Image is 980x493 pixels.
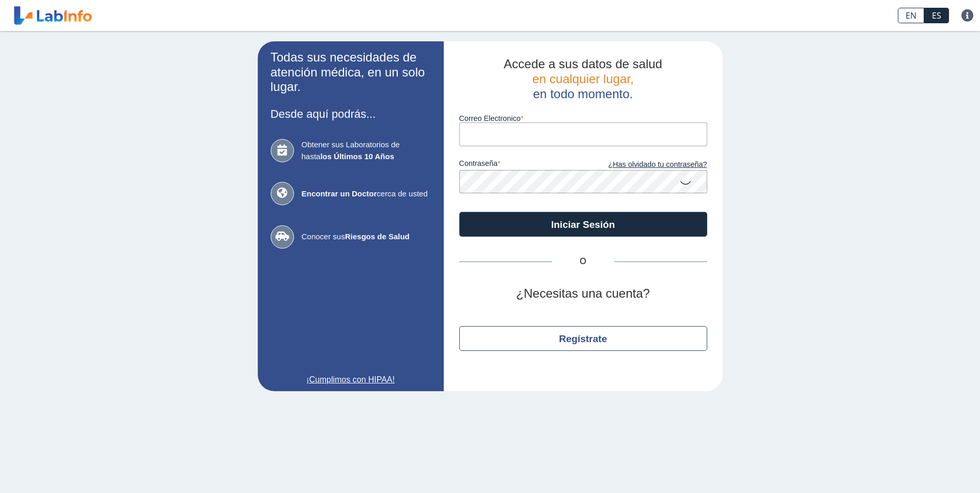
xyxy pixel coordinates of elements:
[345,232,410,241] b: Riesgos de Salud
[302,231,431,243] span: Conocer sus
[459,159,583,171] label: contraseña
[532,72,633,86] span: en cualquier lugar,
[898,8,924,23] a: EN
[271,374,431,386] a: ¡Cumplimos con HIPAA!
[302,189,377,198] b: Encontrar un Doctor
[459,212,707,237] button: Iniciar Sesión
[459,286,707,301] h2: ¿Necesitas una cuenta?
[459,114,707,122] label: Correo Electronico
[552,255,614,268] span: O
[924,8,949,23] a: ES
[504,57,662,71] span: Accede a sus datos de salud
[271,50,431,95] h2: Todas sus necesidades de atención médica, en un solo lugar.
[533,87,633,101] span: en todo momento.
[302,188,431,200] span: cerca de usted
[320,152,394,161] b: los Últimos 10 Años
[459,326,707,351] button: Regístrate
[271,107,431,120] h3: Desde aquí podrás...
[583,159,707,171] a: ¿Has olvidado tu contraseña?
[302,139,431,162] span: Obtener sus Laboratorios de hasta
